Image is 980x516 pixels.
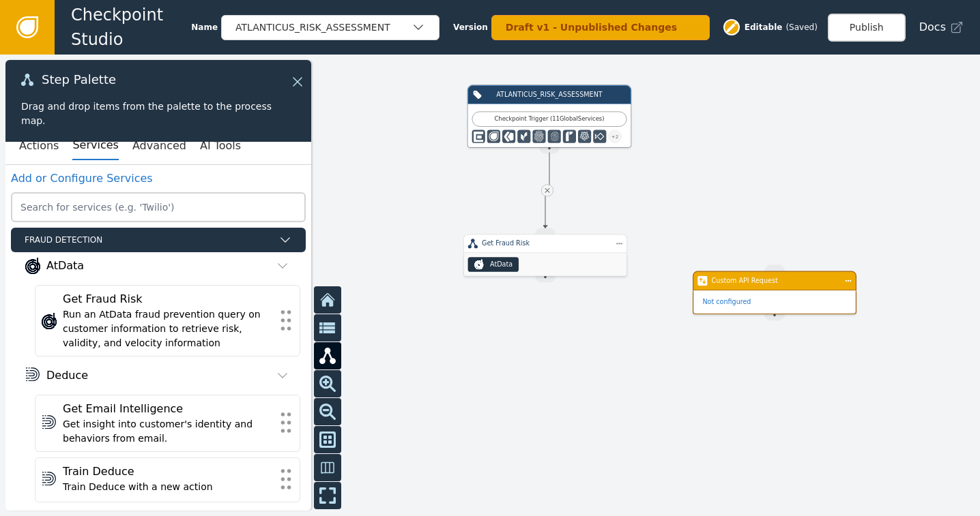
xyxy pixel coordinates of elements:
button: Actions [19,132,59,160]
div: Get Fraud Risk [63,291,272,307]
div: ATLANTICUS_RISK_ASSESSMENT [235,20,412,35]
div: AtData [46,258,84,274]
button: Advanced [132,132,186,160]
div: Checkpoint Trigger ( 11 Global Services ) [477,115,621,123]
div: Train Deduce with a new action [63,480,272,494]
div: Get Email Intelligence [63,401,272,417]
input: Search for services (e.g. 'Twilio') [11,192,306,222]
div: ( Saved ) [786,21,817,33]
div: Drag and drop items from the palette to the process map. [21,100,296,128]
span: Not configured [702,297,751,307]
button: Draft v1 - Unpublished Changes [491,15,710,40]
div: AtData [490,260,513,269]
a: Docs [919,19,964,35]
div: Custom API Request [712,276,838,286]
div: Run an AtData fraud prevention query on customer information to retrieve risk, validity, and velo... [63,307,272,350]
span: Fraud Detection [25,234,273,246]
span: Step Palette [42,74,116,86]
div: ATLANTICUS_RISK_ASSESSMENT [487,90,613,100]
button: Publish [828,14,906,42]
div: Deduce [46,367,88,384]
button: Services [72,132,118,160]
button: AI Tools [200,132,241,160]
div: 2 more services [608,130,621,143]
button: ATLANTICUS_RISK_ASSESSMENT [221,15,439,40]
span: Docs [919,19,946,35]
div: Draft v1 - Unpublished Changes [506,20,682,35]
span: Name [191,21,218,33]
span: Checkpoint Studio [71,3,191,52]
span: Version [453,21,488,33]
div: Get insight into customer's identity and behaviors from email. [63,417,272,446]
a: Add or Configure Services [11,172,153,185]
div: Train Deduce [63,464,272,480]
div: Get Fraud Risk [482,239,609,248]
span: Editable [745,21,783,33]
